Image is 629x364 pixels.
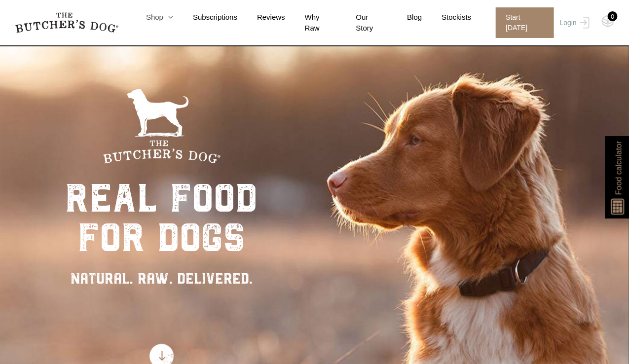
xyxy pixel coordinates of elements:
img: TBD_Cart-Empty.png [602,15,614,28]
a: Blog [387,12,422,23]
a: Subscriptions [173,12,237,23]
div: 0 [608,11,618,21]
a: Stockists [422,12,471,23]
a: Login [557,7,590,38]
a: Start [DATE] [486,7,557,38]
span: Start [DATE] [496,7,554,38]
span: Food calculator [613,141,625,195]
div: real food for dogs [66,179,258,257]
a: Our Story [336,12,388,34]
a: Why Raw [285,12,336,34]
a: Reviews [237,12,285,23]
div: NATURAL. RAW. DELIVERED. [66,267,258,290]
a: Shop [126,12,173,23]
